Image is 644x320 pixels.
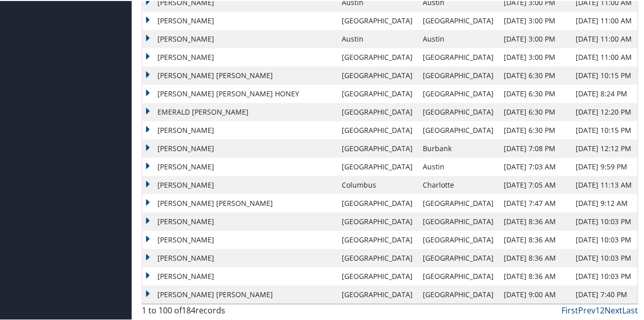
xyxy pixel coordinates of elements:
[337,84,418,102] td: [GEOGRAPHIC_DATA]
[337,230,418,248] td: [GEOGRAPHIC_DATA]
[499,285,571,303] td: [DATE] 9:00 AM
[142,266,337,285] td: [PERSON_NAME]
[571,266,637,285] td: [DATE] 10:03 PM
[571,65,637,84] td: [DATE] 10:15 PM
[499,102,571,120] td: [DATE] 6:30 PM
[337,138,418,157] td: [GEOGRAPHIC_DATA]
[337,47,418,65] td: [GEOGRAPHIC_DATA]
[418,175,499,193] td: Charlotte
[142,175,337,193] td: [PERSON_NAME]
[418,11,499,29] td: [GEOGRAPHIC_DATA]
[142,285,337,303] td: [PERSON_NAME] [PERSON_NAME]
[142,102,337,120] td: EMERALD [PERSON_NAME]
[571,285,637,303] td: [DATE] 7:40 PM
[595,304,600,315] a: 1
[418,248,499,266] td: [GEOGRAPHIC_DATA]
[182,304,195,315] span: 184
[418,157,499,175] td: Austin
[571,157,637,175] td: [DATE] 9:59 PM
[418,102,499,120] td: [GEOGRAPHIC_DATA]
[337,193,418,211] td: [GEOGRAPHIC_DATA]
[600,304,605,315] a: 2
[418,266,499,285] td: [GEOGRAPHIC_DATA]
[337,11,418,29] td: [GEOGRAPHIC_DATA]
[571,175,637,193] td: [DATE] 11:13 AM
[418,138,499,157] td: Burbank
[499,84,571,102] td: [DATE] 6:30 PM
[337,102,418,120] td: [GEOGRAPHIC_DATA]
[499,120,571,138] td: [DATE] 6:30 PM
[571,29,637,47] td: [DATE] 11:00 AM
[418,230,499,248] td: [GEOGRAPHIC_DATA]
[499,157,571,175] td: [DATE] 7:03 AM
[499,11,571,29] td: [DATE] 3:00 PM
[142,29,337,47] td: [PERSON_NAME]
[499,193,571,211] td: [DATE] 7:47 AM
[142,211,337,230] td: [PERSON_NAME]
[571,47,637,65] td: [DATE] 11:00 AM
[337,65,418,84] td: [GEOGRAPHIC_DATA]
[571,211,637,230] td: [DATE] 10:03 PM
[142,248,337,266] td: [PERSON_NAME]
[499,175,571,193] td: [DATE] 7:05 AM
[499,65,571,84] td: [DATE] 6:30 PM
[571,248,637,266] td: [DATE] 10:03 PM
[142,65,337,84] td: [PERSON_NAME] [PERSON_NAME]
[337,120,418,138] td: [GEOGRAPHIC_DATA]
[418,65,499,84] td: [GEOGRAPHIC_DATA]
[499,248,571,266] td: [DATE] 8:36 AM
[418,285,499,303] td: [GEOGRAPHIC_DATA]
[142,11,337,29] td: [PERSON_NAME]
[337,266,418,285] td: [GEOGRAPHIC_DATA]
[571,230,637,248] td: [DATE] 10:03 PM
[142,120,337,138] td: [PERSON_NAME]
[571,120,637,138] td: [DATE] 10:15 PM
[571,102,637,120] td: [DATE] 12:20 PM
[142,138,337,157] td: [PERSON_NAME]
[418,120,499,138] td: [GEOGRAPHIC_DATA]
[337,285,418,303] td: [GEOGRAPHIC_DATA]
[337,157,418,175] td: [GEOGRAPHIC_DATA]
[499,29,571,47] td: [DATE] 3:00 PM
[418,47,499,65] td: [GEOGRAPHIC_DATA]
[142,47,337,65] td: [PERSON_NAME]
[571,193,637,211] td: [DATE] 9:12 AM
[571,138,637,157] td: [DATE] 12:12 PM
[418,193,499,211] td: [GEOGRAPHIC_DATA]
[605,304,622,315] a: Next
[142,157,337,175] td: [PERSON_NAME]
[142,193,337,211] td: [PERSON_NAME] [PERSON_NAME]
[418,29,499,47] td: Austin
[622,304,638,315] a: Last
[561,304,578,315] a: First
[571,84,637,102] td: [DATE] 8:24 PM
[418,211,499,230] td: [GEOGRAPHIC_DATA]
[337,211,418,230] td: [GEOGRAPHIC_DATA]
[499,47,571,65] td: [DATE] 3:00 PM
[337,29,418,47] td: Austin
[499,138,571,157] td: [DATE] 7:08 PM
[499,266,571,285] td: [DATE] 8:36 AM
[578,304,595,315] a: Prev
[571,11,637,29] td: [DATE] 11:00 AM
[142,84,337,102] td: [PERSON_NAME] [PERSON_NAME] HONEY
[337,248,418,266] td: [GEOGRAPHIC_DATA]
[142,230,337,248] td: [PERSON_NAME]
[499,230,571,248] td: [DATE] 8:36 AM
[418,84,499,102] td: [GEOGRAPHIC_DATA]
[499,211,571,230] td: [DATE] 8:36 AM
[337,175,418,193] td: Columbus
